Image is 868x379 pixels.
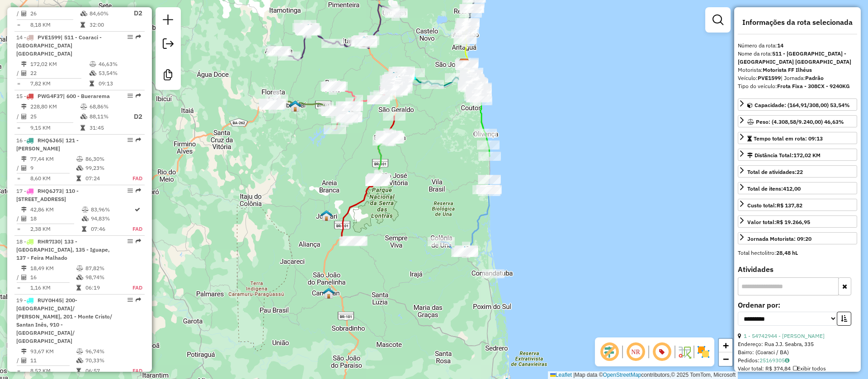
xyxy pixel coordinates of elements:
em: Opções [127,188,133,193]
td: FAD [123,366,143,375]
img: Fluxo de ruas [677,345,692,359]
td: = [16,366,21,375]
span: Peso: (4.308,58/9.240,00) 46,63% [756,118,844,125]
i: Distância Total [21,61,27,67]
i: % de utilização da cubagem [82,216,89,221]
em: Opções [127,93,133,98]
img: PA - Jussari [321,210,332,221]
strong: 14 [777,42,783,49]
td: 09:13 [98,79,141,88]
td: / [16,164,21,173]
td: / [16,8,21,19]
strong: PVE1599 [758,75,781,81]
td: 2,38 KM [30,225,81,234]
td: 77,44 KM [30,154,76,164]
td: / [16,111,21,122]
img: CDD Ilheus [458,58,470,70]
span: Exibir todos [793,365,826,372]
span: Exibir número da rota [651,341,673,363]
strong: Frota Fixa - 308CX - 9240KG [777,83,850,89]
i: Tempo total em rota [82,226,86,232]
i: Distância Total [21,104,27,109]
i: Rota otimizada [135,207,140,212]
div: Motorista: [738,66,857,74]
i: % de utilização da cubagem [90,70,96,76]
img: WCL Ibicaraí [289,100,301,112]
strong: 412,00 [783,185,801,192]
a: Tempo total em rota: 09:13 [738,132,857,144]
p: D2 [126,112,142,122]
span: − [723,353,729,365]
i: Tempo total em rota [76,176,81,181]
td: 98,74% [85,273,123,282]
img: PA Itapé [343,110,355,122]
a: 1 - 54742944 - [PERSON_NAME] [744,332,825,339]
em: Opções [127,297,133,303]
div: Pedidos: [738,356,857,365]
strong: R$ 19.266,95 [776,219,810,225]
td: 83,96% [90,205,132,214]
span: 18 - [16,238,110,261]
strong: R$ 137,82 [777,202,802,209]
span: RUY0H45 [38,297,62,304]
td: 31:45 [89,123,125,132]
span: Total de atividades: [747,168,803,175]
em: Rota exportada [136,137,141,143]
span: 16 - [16,137,79,152]
td: 88,11% [89,111,125,122]
img: PA - Una [459,246,471,257]
a: 25169305 [759,357,789,364]
td: 1,16 KM [30,283,76,292]
td: 70,33% [85,356,123,365]
span: PWG4F37 [38,93,63,99]
span: Tempo total em rota: 09:13 [754,135,823,142]
div: Distância Total: [747,151,821,159]
td: 172,02 KM [30,60,89,69]
span: RHQ6J73 [38,187,62,194]
img: PA Camacan [323,287,335,299]
td: 42,86 KM [30,205,81,214]
img: WCL Coroaci [302,23,314,35]
span: | Jornada: [781,75,824,81]
td: / [16,273,21,282]
em: Rota exportada [136,34,141,40]
h4: Informações da rota selecionada [738,18,857,27]
span: + [723,340,729,351]
i: Tempo total em rota [90,81,94,86]
i: Total de Atividades [21,114,27,119]
td: FAD [123,283,143,292]
td: = [16,123,21,132]
span: Ocultar NR [625,341,646,363]
div: Nome da rota: [738,50,857,66]
td: / [16,214,21,223]
td: 8,18 KM [30,20,80,29]
div: Valor total: [747,218,810,226]
td: = [16,79,21,88]
td: 16 [30,273,76,282]
span: | [573,372,575,378]
div: Veículo: [738,74,857,82]
td: 68,86% [89,102,125,111]
td: 96,74% [85,347,123,356]
i: % de utilização do peso [82,207,89,212]
td: 22 [30,69,89,78]
td: 93,67 KM [30,347,76,356]
i: Total de Atividades [21,216,27,221]
a: Total de itens:412,00 [738,182,857,194]
a: Exportar sessão [159,35,177,55]
em: Rota exportada [136,188,141,193]
div: Total de itens: [747,185,801,193]
i: % de utilização da cubagem [76,275,83,280]
a: OpenStreetMap [603,372,642,378]
td: 7,82 KM [30,79,89,88]
td: = [16,283,21,292]
td: 8,60 KM [30,174,76,183]
img: PA Ibicaraí [289,100,301,112]
a: Capacidade: (164,91/308,00) 53,54% [738,98,857,111]
span: Exibir deslocamento [599,341,620,363]
div: Custo total: [747,201,802,210]
i: Tempo total em rota [80,22,85,28]
div: Map data © contributors,© 2025 TomTom, Microsoft [548,371,738,379]
td: 11 [30,356,76,365]
a: Exibir filtros [709,11,727,29]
